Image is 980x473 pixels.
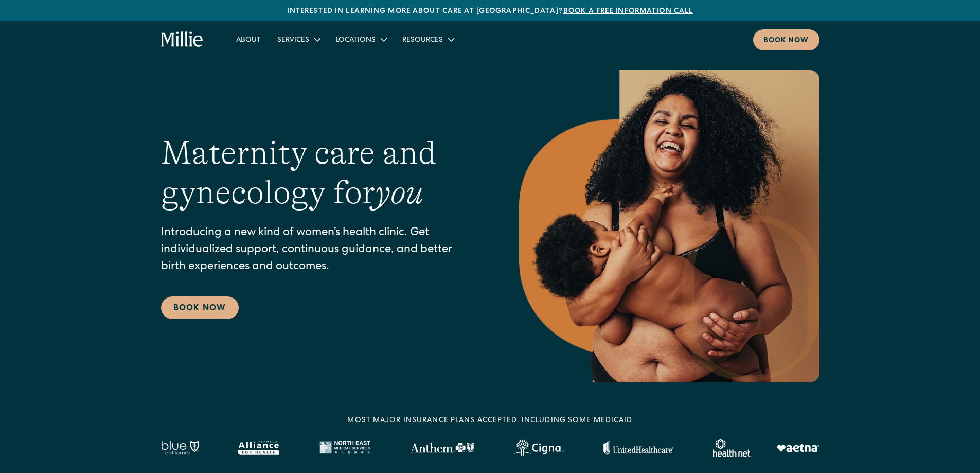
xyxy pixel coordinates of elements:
[328,31,394,48] div: Locations
[776,444,819,452] img: Aetna logo
[228,31,269,48] a: About
[402,35,443,46] div: Resources
[336,35,376,46] div: Locations
[161,296,239,319] a: Book Now
[238,441,279,455] img: Alameda Alliance logo
[410,443,474,453] img: Anthem Logo
[347,415,632,426] div: MOST MAJOR INSURANCE PLANS ACCEPTED, INCLUDING some MEDICAID
[161,133,478,213] h1: Maternity care and gynecology for
[519,70,819,382] img: Smiling mother with her baby in arms, celebrating body positivity and the nurturing bond of postp...
[514,440,564,456] img: Cigna logo
[603,441,673,455] img: United Healthcare logo
[763,36,809,46] div: Book now
[161,441,199,455] img: Blue California logo
[753,29,819,50] a: Book now
[277,35,309,46] div: Services
[563,8,693,15] a: Book a free information call
[319,441,370,455] img: North East Medical Services logo
[269,31,328,48] div: Services
[713,439,752,457] img: Healthnet logo
[161,225,478,276] p: Introducing a new kind of women’s health clinic. Get individualized support, continuous guidance,...
[394,31,461,48] div: Resources
[161,31,204,48] a: home
[375,174,423,211] em: you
